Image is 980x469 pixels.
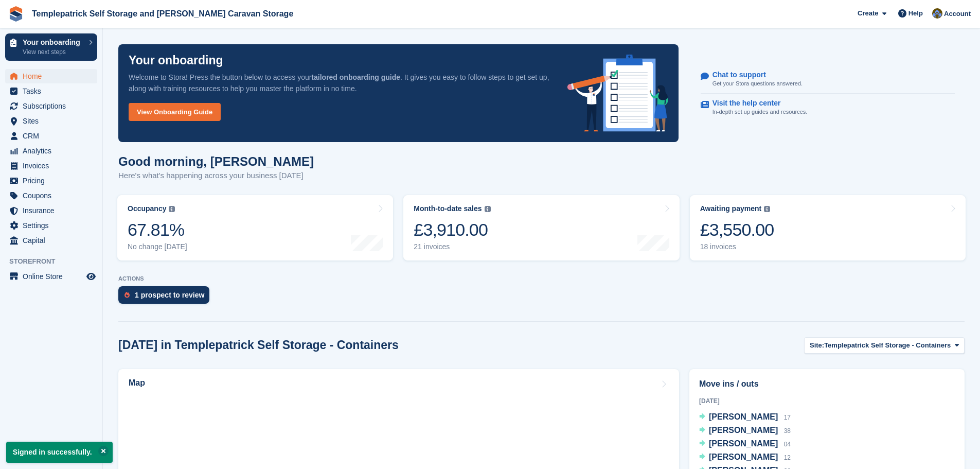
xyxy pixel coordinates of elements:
[709,412,778,421] span: [PERSON_NAME]
[709,439,778,448] span: [PERSON_NAME]
[709,453,778,461] span: [PERSON_NAME]
[699,378,955,390] h2: Move ins / outs
[5,173,97,188] a: menu
[709,426,778,435] span: [PERSON_NAME]
[784,414,791,421] span: 17
[5,188,97,203] a: menu
[23,233,84,248] span: Capital
[700,204,762,213] div: Awaiting payment
[712,99,799,108] p: Visit the help center
[712,71,794,79] p: Chat to support
[5,144,97,158] a: menu
[118,286,215,309] a: 1 prospect to review
[9,256,102,267] span: Storefront
[5,114,97,128] a: menu
[129,103,221,121] a: View Onboarding Guide
[311,73,400,81] strong: tailored onboarding guide
[784,427,791,435] span: 38
[810,340,824,351] span: Site:
[699,424,791,438] a: [PERSON_NAME] 38
[699,411,791,424] a: [PERSON_NAME] 17
[23,99,84,113] span: Subscriptions
[701,94,955,121] a: Visit the help center In-depth set up guides and resources.
[858,8,878,19] span: Create
[690,195,966,260] a: Awaiting payment £3,550.00 18 invoices
[784,441,791,448] span: 04
[804,337,965,354] button: Site: Templepatrick Self Storage - Containers
[23,69,84,83] span: Home
[118,170,314,182] p: Here's what's happening across your business [DATE]
[6,442,113,463] p: Signed in successfully.
[824,340,951,351] span: Templepatrick Self Storage - Containers
[23,218,84,233] span: Settings
[764,206,770,212] img: icon-info-grey-7440780725fd019a000dd9b08b2336e03edf1995a4989e88bcd33f0948082b44.svg
[5,99,97,113] a: menu
[5,33,97,61] a: Your onboarding View next steps
[23,114,84,128] span: Sites
[129,378,145,388] h2: Map
[414,242,490,251] div: 21 invoices
[5,203,97,218] a: menu
[118,338,399,352] h2: [DATE] in Templepatrick Self Storage - Containers
[169,206,175,212] img: icon-info-grey-7440780725fd019a000dd9b08b2336e03edf1995a4989e88bcd33f0948082b44.svg
[118,275,965,282] p: ACTIONS
[908,8,923,19] span: Help
[700,219,774,240] div: £3,550.00
[129,72,551,94] p: Welcome to Stora! Press the button below to access your . It gives you easy to follow steps to ge...
[23,39,84,46] p: Your onboarding
[414,219,490,240] div: £3,910.00
[5,69,97,83] a: menu
[128,204,166,213] div: Occupancy
[700,242,774,251] div: 18 invoices
[23,203,84,218] span: Insurance
[403,195,679,260] a: Month-to-date sales £3,910.00 21 invoices
[23,84,84,98] span: Tasks
[712,108,808,116] p: In-depth set up guides and resources.
[5,233,97,248] a: menu
[117,195,393,260] a: Occupancy 67.81% No change [DATE]
[23,269,84,284] span: Online Store
[124,292,130,298] img: prospect-51fa495bee0391a8d652442698ab0144808aea92771e9ea1ae160a38d050c398.svg
[701,65,955,94] a: Chat to support Get your Stora questions answered.
[784,454,791,461] span: 12
[699,438,791,451] a: [PERSON_NAME] 04
[932,8,942,19] img: Karen
[5,218,97,233] a: menu
[699,451,791,464] a: [PERSON_NAME] 12
[129,55,223,66] p: Your onboarding
[414,204,482,213] div: Month-to-date sales
[23,129,84,143] span: CRM
[5,129,97,143] a: menu
[23,47,84,57] p: View next steps
[135,291,204,299] div: 1 prospect to review
[699,396,955,406] div: [DATE]
[128,242,187,251] div: No change [DATE]
[567,55,668,132] img: onboarding-info-6c161a55d2c0e0a8cae90662b2fe09162a5109e8cc188191df67fb4f79e88e88.svg
[5,84,97,98] a: menu
[118,154,314,168] h1: Good morning, [PERSON_NAME]
[8,6,24,22] img: stora-icon-8386f47178a22dfd0bd8f6a31ec36ba5ce8667c1dd55bd0f319d3a0aa187defe.svg
[712,79,803,88] p: Get your Stora questions answered.
[85,270,97,283] a: Preview store
[5,269,97,284] a: menu
[23,188,84,203] span: Coupons
[485,206,491,212] img: icon-info-grey-7440780725fd019a000dd9b08b2336e03edf1995a4989e88bcd33f0948082b44.svg
[28,5,297,22] a: Templepatrick Self Storage and [PERSON_NAME] Caravan Storage
[23,144,84,158] span: Analytics
[944,9,971,19] span: Account
[23,159,84,173] span: Invoices
[5,159,97,173] a: menu
[23,173,84,188] span: Pricing
[128,219,187,240] div: 67.81%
